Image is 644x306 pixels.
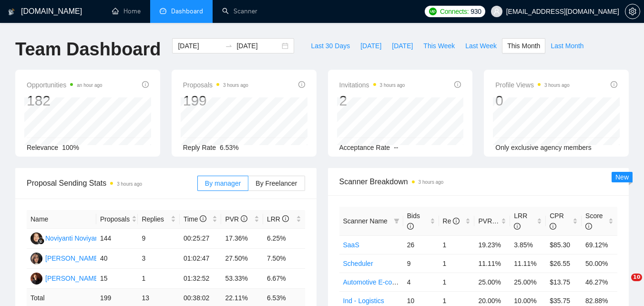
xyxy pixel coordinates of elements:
span: filter [394,218,399,224]
span: Time [184,215,206,223]
button: Last Month [545,38,589,53]
th: Name [27,210,96,229]
span: Re [443,217,460,225]
div: [PERSON_NAME] [45,253,100,264]
span: info-circle [550,223,556,230]
span: Scanner Name [343,217,388,225]
span: LRR [514,212,527,230]
span: Last Month [551,41,583,51]
span: swap-right [225,42,233,50]
td: 1 [138,269,180,289]
span: info-circle [142,81,149,88]
td: 15 [96,269,138,289]
button: This Month [502,38,545,53]
span: This Month [507,41,540,51]
span: This Week [423,41,455,51]
span: info-circle [200,215,206,222]
span: Proposals [100,214,130,224]
span: Dashboard [171,7,203,15]
span: info-circle [453,218,460,224]
a: searchScanner [222,7,257,15]
img: KA [31,253,42,264]
span: PVR [478,217,501,225]
a: KA[PERSON_NAME] [31,254,100,262]
span: 6.53% [220,144,239,151]
time: 3 hours ago [544,83,570,88]
td: 4 [403,273,439,291]
span: Bids [407,212,420,230]
span: 100% [62,144,79,151]
td: 69.12% [582,235,617,254]
div: Noviyanti Noviyanti [45,233,102,243]
input: Start date [178,41,221,51]
span: Connects: [440,6,469,17]
span: info-circle [241,215,247,222]
img: AS [31,273,42,285]
th: Proposals [96,210,138,229]
span: Proposals [183,79,248,91]
span: 930 [470,6,481,17]
td: 01:02:47 [180,249,222,269]
span: Acceptance Rate [339,144,390,151]
span: user [493,8,500,15]
a: NNNoviyanti Noviyanti [31,234,102,242]
span: 10 [631,274,642,281]
button: Last Week [460,38,502,53]
span: to [225,42,233,50]
time: 3 hours ago [419,179,444,185]
button: Last 30 Days [306,38,355,53]
span: Score [585,212,603,230]
td: 3.85% [510,235,546,254]
span: info-circle [585,223,592,230]
td: 53.33% [221,269,263,289]
span: [DATE] [360,41,381,51]
td: 01:32:52 [180,269,222,289]
span: LRR [267,215,289,223]
td: 9 [138,229,180,249]
td: 00:25:27 [180,229,222,249]
span: Invitations [339,79,405,91]
td: 144 [96,229,138,249]
td: 7.50% [263,249,305,269]
td: 46.27% [582,273,617,291]
span: CPR [550,212,564,230]
time: 3 hours ago [380,83,405,88]
span: filter [392,214,401,228]
div: 2 [339,92,405,110]
span: Replies [142,214,169,224]
span: Only exclusive agency members [495,144,592,151]
span: By manager [205,179,241,187]
div: 199 [183,92,248,110]
iframe: Intercom live chat [612,274,634,296]
td: 9 [403,254,439,273]
span: By Freelancer [256,179,297,187]
td: $26.55 [546,254,582,273]
span: Proposal Sending Stats [27,177,197,189]
td: 1 [439,254,475,273]
td: 1 [439,273,475,291]
img: upwork-logo.png [429,8,437,15]
a: Ind - Logistics [343,297,384,305]
td: 19.23% [474,235,510,254]
span: dashboard [160,8,166,14]
span: Reply Rate [183,144,216,151]
time: 3 hours ago [117,181,142,187]
a: homeHome [112,7,141,15]
div: [PERSON_NAME] [45,273,100,284]
time: an hour ago [77,83,102,88]
div: 182 [27,92,102,110]
td: 6.67% [263,269,305,289]
td: 26 [403,235,439,254]
span: info-circle [611,81,617,88]
span: info-circle [514,223,521,230]
td: 11.11% [474,254,510,273]
td: 25.00% [474,273,510,291]
td: 25.00% [510,273,546,291]
span: setting [625,8,640,15]
td: 1 [439,235,475,254]
time: 3 hours ago [223,83,248,88]
span: info-circle [454,81,461,88]
th: Replies [138,210,180,229]
td: $85.30 [546,235,582,254]
a: setting [625,8,640,15]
